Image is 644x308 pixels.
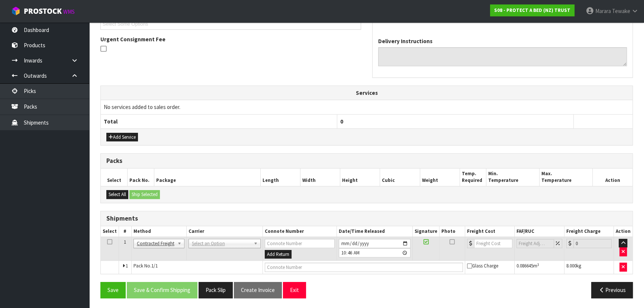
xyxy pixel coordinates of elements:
[337,226,412,237] th: Date/Time Released
[474,239,512,248] input: Freight Cost
[101,100,632,114] td: No services added to sales order.
[124,239,126,245] span: 1
[566,263,576,269] span: 8.000
[186,226,263,237] th: Carrier
[564,226,614,237] th: Freight Charge
[540,169,593,186] th: Max. Temperature
[537,262,539,267] sup: 3
[199,282,233,298] button: Pack Slip
[265,239,335,248] input: Connote Number
[460,169,486,186] th: Temp. Required
[106,157,627,164] h3: Packs
[260,169,300,186] th: Length
[100,282,126,298] button: Save
[151,263,158,269] span: 1/1
[192,239,251,248] span: Select an Option
[63,8,75,15] small: WMS
[100,35,165,43] label: Urgent Consignment Fee
[154,169,260,186] th: Package
[119,226,132,237] th: #
[467,263,498,269] span: Glass Charge
[612,7,630,15] span: Tewake
[573,239,612,248] input: Freight Charge
[439,226,465,237] th: Photo
[614,226,632,237] th: Action
[106,190,128,199] button: Select All
[514,226,564,237] th: FAF/RUC
[106,133,138,142] button: Add Service
[490,4,574,16] a: S08 - PROTECT A BED (NZ) TRUST
[340,169,380,186] th: Height
[516,239,554,248] input: Freight Adjustment
[101,114,337,128] th: Total
[101,169,128,186] th: Select
[263,226,337,237] th: Connote Number
[380,169,420,186] th: Cubic
[24,6,62,16] span: ProStock
[131,261,263,274] td: Pack No.
[494,7,570,13] strong: S08 - PROTECT A BED (NZ) TRUST
[340,118,343,125] span: 0
[11,6,20,16] img: cube-alt.png
[564,261,614,274] td: kg
[300,169,340,186] th: Width
[234,282,282,298] button: Create Invoice
[283,282,306,298] button: Exit
[378,37,432,45] label: Delivery Instructions
[106,215,627,222] h3: Shipments
[413,226,439,237] th: Signature
[265,250,292,259] button: Add Return
[516,263,533,269] span: 0.086645
[514,261,564,274] td: m
[131,226,186,237] th: Method
[265,263,463,272] input: Connote Number
[129,190,160,199] button: Ship Selected
[465,226,514,237] th: Freight Cost
[591,282,633,298] button: Previous
[420,169,460,186] th: Weight
[137,239,174,248] span: Contracted Freight
[128,169,154,186] th: Pack No.
[126,263,128,269] span: 1
[593,169,632,186] th: Action
[127,282,197,298] button: Save & Confirm Shipping
[101,226,119,237] th: Select
[101,86,632,100] th: Services
[595,7,611,15] span: Marara
[486,169,540,186] th: Min. Temperature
